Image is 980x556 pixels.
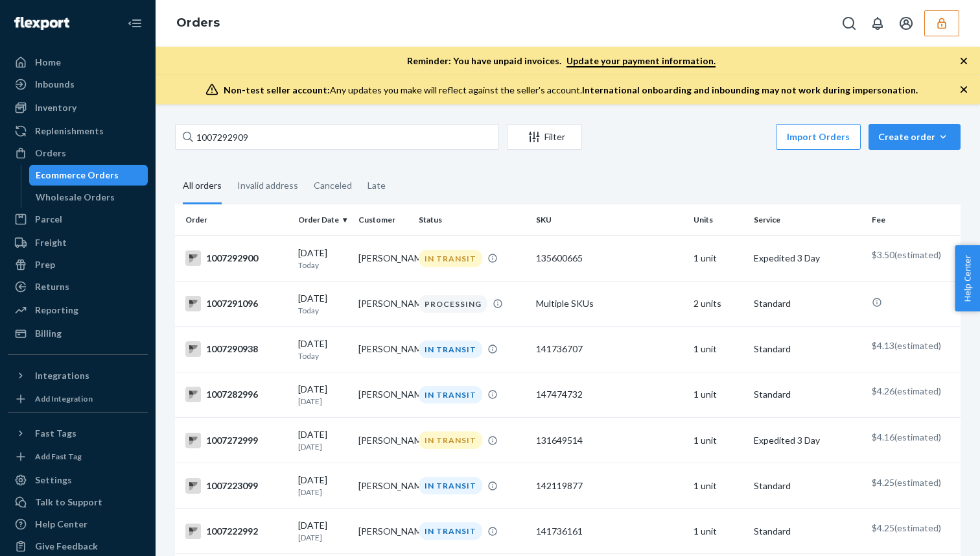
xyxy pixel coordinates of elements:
div: IN TRANSIT [419,250,482,267]
div: Invalid address [237,169,298,202]
div: Prep [35,258,55,271]
div: Create order [878,130,951,143]
div: 141736161 [536,525,682,538]
p: $4.25 [872,476,950,489]
p: Expedited 3 Day [754,434,861,447]
div: [DATE] [298,383,348,407]
p: Today [298,305,348,316]
div: Ecommerce Orders [36,169,119,182]
td: [PERSON_NAME] [353,509,414,554]
div: Reporting [35,304,78,317]
div: [DATE] [298,428,348,452]
div: 1007290938 [185,341,288,357]
td: 1 unit [688,418,749,463]
button: Help Center [955,245,980,311]
button: Integrations [8,365,148,386]
div: Add Integration [35,393,93,404]
button: Fast Tags [8,423,148,444]
div: Give Feedback [35,540,98,553]
a: Update your payment information. [566,55,716,67]
div: 1007292900 [185,250,288,266]
p: Standard [754,479,861,492]
input: Search orders [175,124,499,150]
span: Non-test seller account: [224,84,330,95]
th: Fee [867,204,961,236]
div: [DATE] [298,337,348,361]
p: Standard [754,388,861,401]
div: 131649514 [536,434,682,447]
td: [PERSON_NAME] [353,326,414,372]
th: Units [688,204,749,236]
span: (estimated) [894,431,941,442]
div: Integrations [35,369,89,382]
div: 141736707 [536,343,682,356]
button: Create order [869,124,961,150]
div: Help Center [35,518,87,531]
div: IN TRANSIT [419,341,482,358]
a: Talk to Support [8,492,148,513]
a: Prep [8,254,148,275]
a: Freight [8,232,148,253]
div: Late [367,169,386,202]
th: SKU [531,204,688,236]
div: 135600665 [536,252,682,265]
p: Today [298,260,348,271]
span: (estimated) [894,340,941,351]
div: PROCESSING [419,295,487,313]
div: IN TRANSIT [419,431,482,449]
td: 1 unit [688,372,749,417]
span: International onboarding and inbounding may not work during impersonation. [582,84,918,95]
div: [DATE] [298,247,348,271]
td: [PERSON_NAME] [353,463,414,509]
p: [DATE] [298,441,348,452]
div: Billing [35,327,62,340]
ol: breadcrumbs [166,5,230,42]
td: [PERSON_NAME] [353,418,414,463]
div: [DATE] [298,474,348,498]
div: Inbounds [35,78,75,91]
p: Standard [754,343,861,356]
div: Inventory [35,101,76,114]
p: Standard [754,525,861,538]
div: Parcel [35,213,62,226]
div: Home [35,56,61,69]
p: $4.16 [872,431,950,444]
td: 2 units [688,281,749,326]
p: $3.50 [872,248,950,261]
p: Standard [754,297,861,310]
a: Billing [8,323,148,344]
div: Replenishments [35,125,104,138]
div: All orders [183,169,222,204]
div: Canceled [314,169,352,202]
button: Open notifications [865,10,891,36]
div: Customer [358,214,408,225]
a: Returns [8,276,148,297]
a: Orders [8,143,148,163]
td: [PERSON_NAME] [353,281,414,326]
div: 1007223099 [185,478,288,494]
div: Wholesale Orders [36,191,115,204]
td: [PERSON_NAME] [353,372,414,417]
div: Any updates you make will reflect against the seller's account. [224,84,918,97]
p: Today [298,350,348,361]
p: [DATE] [298,532,348,543]
div: 1007282996 [185,387,288,402]
div: IN TRANSIT [419,522,482,540]
th: Service [749,204,867,236]
div: Freight [35,236,67,249]
span: (estimated) [894,522,941,533]
th: Order Date [293,204,353,236]
a: Home [8,52,148,73]
div: IN TRANSIT [419,386,482,404]
div: Fast Tags [35,427,76,440]
button: Close Navigation [122,10,148,36]
button: Import Orders [776,124,861,150]
p: $4.25 [872,522,950,535]
a: Parcel [8,209,148,230]
td: 1 unit [688,326,749,372]
a: Add Integration [8,391,148,407]
div: [DATE] [298,292,348,316]
p: Expedited 3 Day [754,252,861,265]
img: Flexport logo [14,17,69,30]
a: Orders [176,16,220,30]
